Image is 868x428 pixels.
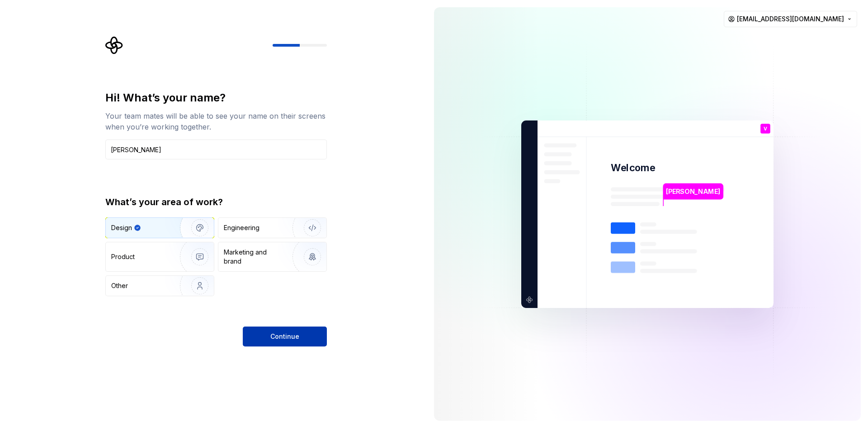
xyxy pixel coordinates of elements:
[111,223,132,232] div: Design
[737,14,844,24] span: [EMAIL_ADDRESS][DOMAIN_NAME]
[224,248,285,266] div: Marketing and brand
[105,196,327,208] div: What’s your area of work?
[224,223,259,232] div: Engineering
[111,252,135,261] div: Product
[243,327,327,346] button: Continue
[105,91,327,105] div: Hi! What’s your name?
[105,111,327,132] div: Your team mates will be able to see your name on their screens when you’re working together.
[611,161,655,174] p: Welcome
[724,11,857,27] button: [EMAIL_ADDRESS][DOMAIN_NAME]
[111,281,128,290] div: Other
[666,186,720,196] p: [PERSON_NAME]
[105,139,327,159] input: Han Solo
[105,36,123,54] svg: Supernova Logo
[764,126,767,131] p: V
[270,332,299,341] span: Continue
